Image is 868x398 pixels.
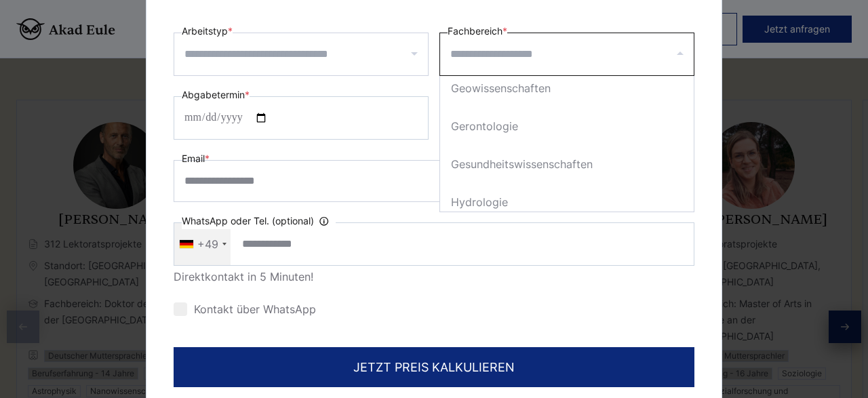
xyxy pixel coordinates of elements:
label: WhatsApp oder Tel. (optional) [182,213,336,229]
label: Fachbereich [448,23,507,39]
label: Email [182,151,210,167]
label: Kontakt über WhatsApp [174,302,316,316]
div: Telephone country code [174,223,231,265]
div: +49 [197,233,218,255]
label: Arbeitstyp [182,23,233,39]
div: Geowissenschaften [440,69,694,107]
div: Gerontologie [440,107,694,145]
button: JETZT PREIS KALKULIEREN [174,347,694,387]
div: Hydrologie [440,183,694,221]
div: Direktkontakt in 5 Minuten! [174,266,694,287]
label: Abgabetermin [182,87,250,103]
div: Gesundheitswissenschaften [440,145,694,183]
